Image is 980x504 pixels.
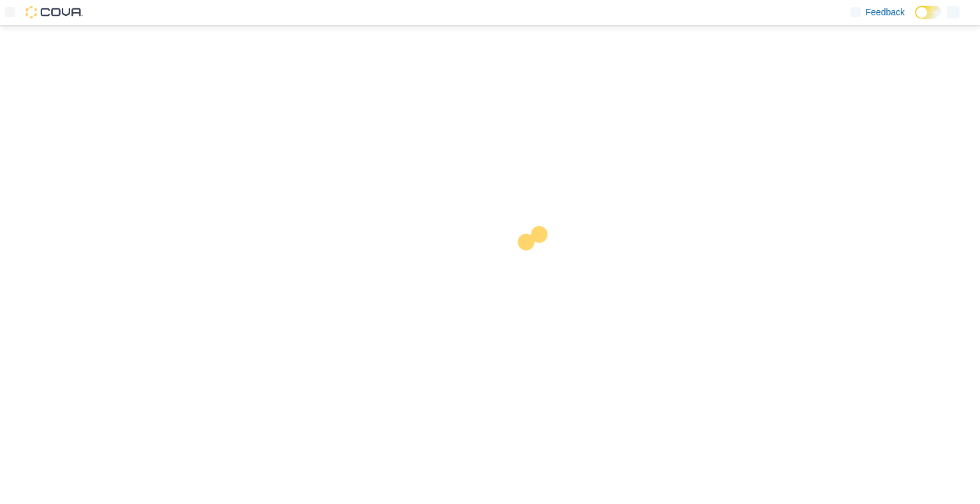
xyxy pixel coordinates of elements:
[915,6,942,19] input: Dark Mode
[915,19,916,20] span: Dark Mode
[26,6,83,18] img: Cova
[866,6,905,18] span: Feedback
[490,217,586,312] img: cova-loader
